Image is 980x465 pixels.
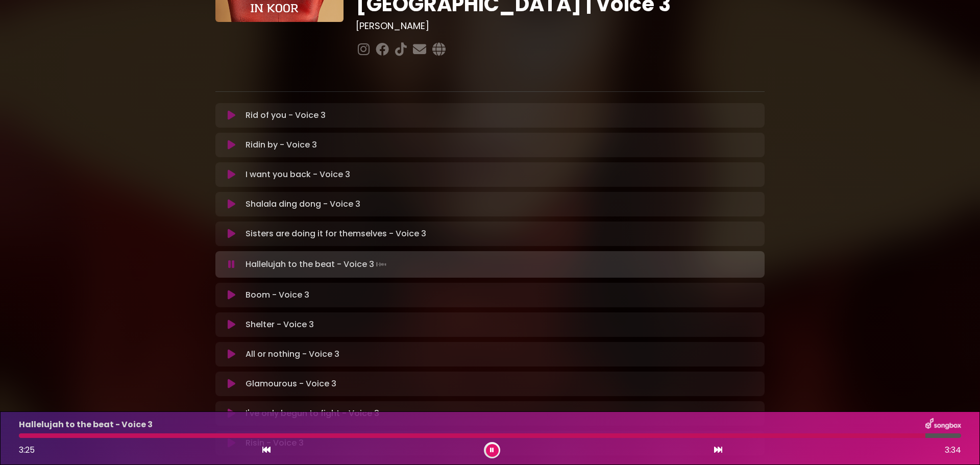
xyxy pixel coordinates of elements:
p: Sisters are doing it for themselves - Voice 3 [246,228,426,240]
p: Ridin by - Voice 3 [246,139,317,151]
span: 3:34 [945,444,961,456]
p: Glamourous - Voice 3 [246,378,336,390]
p: All or nothing - Voice 3 [246,348,339,360]
p: Shelter - Voice 3 [246,319,314,331]
p: Rid of you - Voice 3 [246,109,326,121]
p: I've only begun to fight - Voice 3 [246,407,379,420]
span: 3:25 [19,444,35,456]
p: Hallelujah to the beat - Voice 3 [19,419,153,431]
img: waveform4.gif [374,257,388,272]
p: I want you back - Voice 3 [246,168,350,181]
p: Shalala ding dong - Voice 3 [246,198,360,210]
p: Boom - Voice 3 [246,289,309,301]
img: songbox-logo-white.png [925,418,961,431]
p: Hallelujah to the beat - Voice 3 [246,257,388,272]
h3: [PERSON_NAME] [356,20,765,32]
